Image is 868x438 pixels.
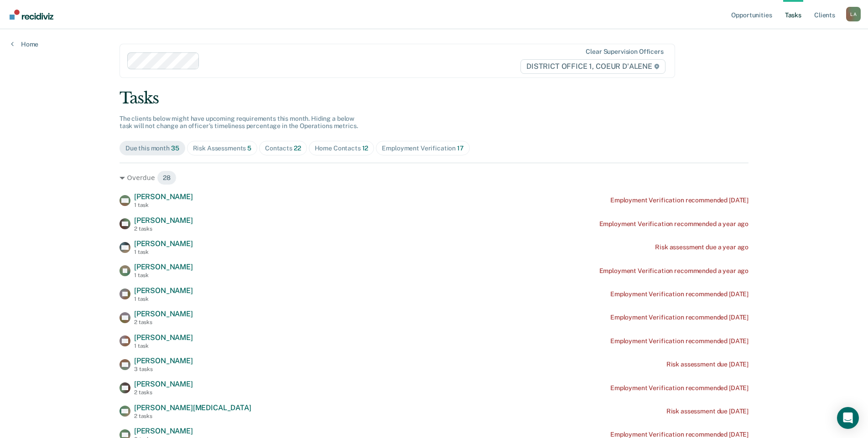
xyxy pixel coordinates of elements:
span: The clients below might have upcoming requirements this month. Hiding a below task will not chang... [120,115,358,130]
span: [PERSON_NAME] [134,309,193,318]
span: [PERSON_NAME] [134,263,193,271]
span: [PERSON_NAME] [134,380,193,388]
span: [PERSON_NAME] [134,216,193,225]
span: 22 [294,144,301,152]
div: Risk Assessments [193,144,252,152]
span: [PERSON_NAME][MEDICAL_DATA] [134,403,251,412]
span: [PERSON_NAME] [134,333,193,342]
div: 1 task [134,296,193,302]
button: Profile dropdown button [846,7,861,21]
span: 35 [171,144,179,152]
img: Recidiviz [10,10,53,20]
div: 2 tasks [134,226,193,232]
span: 12 [362,144,369,152]
div: Employment Verification recommended [DATE] [610,314,748,321]
span: 5 [247,144,251,152]
div: 2 tasks [134,389,193,396]
span: DISTRICT OFFICE 1, COEUR D'ALENE [520,59,665,74]
div: Employment Verification recommended a year ago [599,267,749,275]
div: Open Intercom Messenger [837,407,859,429]
div: 1 task [134,272,193,278]
span: [PERSON_NAME] [134,356,193,365]
div: 3 tasks [134,366,193,372]
div: Due this month [125,144,179,152]
div: 2 tasks [134,319,193,325]
span: 17 [457,144,464,152]
div: 1 task [134,343,193,349]
span: [PERSON_NAME] [134,286,193,295]
div: Employment Verification [382,144,463,152]
div: Employment Verification recommended a year ago [599,220,749,228]
span: [PERSON_NAME] [134,239,193,248]
a: Home [11,40,38,48]
div: Employment Verification recommended [DATE] [610,196,748,204]
div: Clear supervision officers [586,48,663,56]
div: 1 task [134,202,193,208]
div: 1 task [134,249,193,255]
div: L A [846,7,861,21]
span: [PERSON_NAME] [134,192,193,201]
div: Employment Verification recommended [DATE] [610,384,748,392]
div: Overdue 28 [120,170,748,185]
span: [PERSON_NAME] [134,427,193,435]
div: Employment Verification recommended [DATE] [610,290,748,298]
div: Risk assessment due [DATE] [666,361,748,368]
div: Contacts [265,144,301,152]
div: Home Contacts [315,144,369,152]
div: Risk assessment due a year ago [655,243,748,251]
span: 28 [157,170,177,185]
div: 2 tasks [134,413,251,419]
div: Risk assessment due [DATE] [666,407,748,415]
div: Tasks [120,89,748,108]
div: Employment Verification recommended [DATE] [610,337,748,345]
